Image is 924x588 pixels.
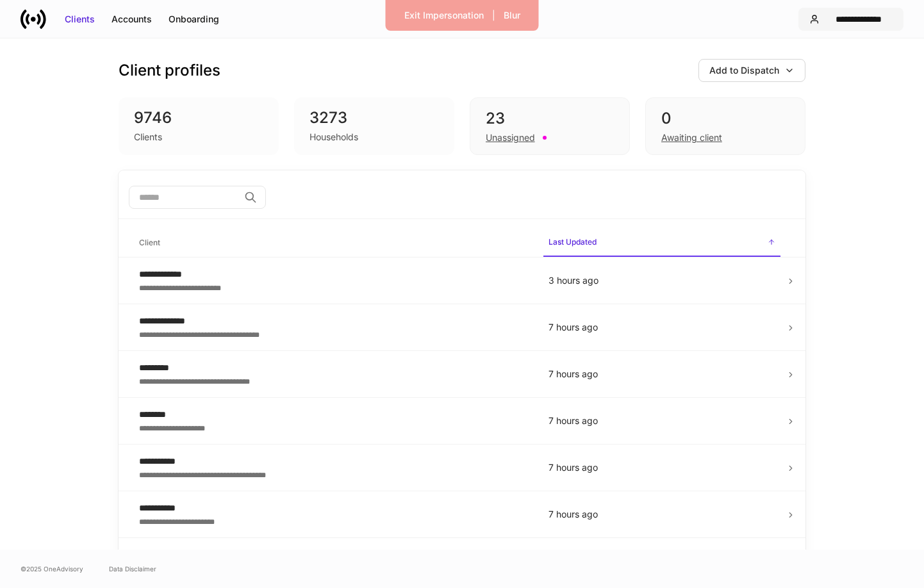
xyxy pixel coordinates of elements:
[21,564,83,574] span: © 2025 OneAdvisory
[111,13,152,26] div: Accounts
[661,108,789,129] div: 0
[134,230,533,256] span: Client
[134,108,263,128] div: 9746
[396,5,492,26] button: Exit Impersonation
[65,13,95,26] div: Clients
[645,97,805,155] div: 0Awaiting client
[404,9,484,22] div: Exit Impersonation
[549,321,775,334] p: 7 hours ago
[661,131,722,144] div: Awaiting client
[549,368,775,380] p: 7 hours ago
[119,60,220,81] h3: Client profiles
[698,59,805,82] button: Add to Dispatch
[103,9,160,29] button: Accounts
[495,5,529,26] button: Blur
[134,131,162,143] div: Clients
[309,131,358,143] div: Households
[549,461,775,474] p: 7 hours ago
[486,131,535,144] div: Unassigned
[56,9,103,29] button: Clients
[169,13,219,26] div: Onboarding
[160,9,227,29] button: Onboarding
[504,9,520,22] div: Blur
[549,414,775,427] p: 7 hours ago
[109,564,156,574] a: Data Disclaimer
[549,508,775,521] p: 7 hours ago
[549,274,775,287] p: 3 hours ago
[549,236,597,248] h6: Last Updated
[543,229,780,257] span: Last Updated
[486,108,614,129] div: 23
[309,108,439,128] div: 3273
[709,64,779,77] div: Add to Dispatch
[470,97,630,155] div: 23Unassigned
[139,236,160,249] h6: Client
